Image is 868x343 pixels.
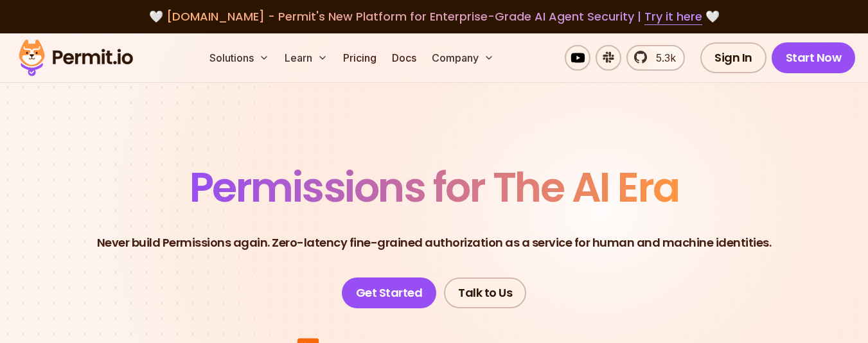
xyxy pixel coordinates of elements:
[700,42,766,73] a: Sign In
[427,45,499,71] button: Company
[97,234,772,252] p: Never build Permissions again. Zero-latency fine-grained authorization as a service for human and...
[387,45,421,71] a: Docs
[772,42,856,73] a: Start Now
[626,45,685,71] a: 5.3k
[342,277,437,308] a: Get Started
[338,45,382,71] a: Pricing
[204,45,274,71] button: Solutions
[190,159,679,216] span: Permissions for The AI Era
[31,8,837,26] div: 🤍 🤍
[644,8,702,25] a: Try it here
[279,45,333,71] button: Learn
[166,8,702,24] span: [DOMAIN_NAME] - Permit's New Platform for Enterprise-Grade AI Agent Security |
[444,277,526,308] a: Talk to Us
[648,50,676,66] span: 5.3k
[13,36,139,80] img: Permit logo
